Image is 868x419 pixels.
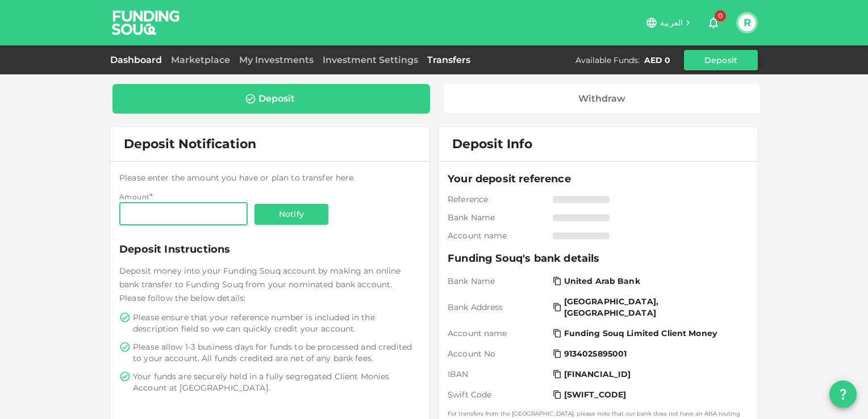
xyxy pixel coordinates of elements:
button: Notify [254,204,328,224]
span: Your funds are securely held in a fully segregated Client Monies Account at [GEOGRAPHIC_DATA]. [133,371,418,393]
span: [FINANCIAL_ID] [564,368,631,380]
input: amount [119,203,248,225]
div: AED 0 [644,55,670,66]
span: United Arab Bank [564,275,640,287]
span: Please ensure that your reference number is included in the description field so we can quickly c... [133,312,418,334]
span: العربية [660,18,683,28]
span: 9134025895001 [564,348,627,359]
div: Available Funds : [575,55,640,66]
span: Account name [448,328,548,339]
span: Please allow 1-3 business days for funds to be processed and credited to your account. All funds ... [133,341,418,364]
a: Deposit [112,84,430,114]
a: Investment Settings [318,55,423,65]
a: Withdraw [444,84,761,114]
span: Deposit Info [452,136,532,152]
span: Deposit Notification [124,136,256,152]
a: My Investments [235,55,318,65]
span: Deposit Instructions [119,241,420,257]
button: R [738,14,756,31]
button: 0 [702,11,725,34]
div: Deposit [258,93,295,104]
span: [SWIFT_CODE] [564,389,627,400]
span: 0 [715,10,726,22]
span: Your deposit reference [448,171,749,187]
span: IBAN [448,368,548,380]
a: Transfers [423,55,475,65]
span: Funding Souq's bank details [448,250,749,266]
span: Bank Address [448,301,548,313]
span: Amount [119,192,149,201]
span: Account name [448,230,548,241]
span: Deposit money into your Funding Souq account by making an online bank transfer to Funding Souq fr... [119,266,400,303]
button: question [829,380,857,408]
span: [GEOGRAPHIC_DATA], [GEOGRAPHIC_DATA] [564,296,742,319]
a: Marketplace [166,55,235,65]
span: Funding Souq Limited Client Money [564,328,717,339]
div: Withdraw [578,93,625,104]
span: Bank Name [448,212,548,223]
span: Swift Code [448,389,548,400]
span: Bank Name [448,275,548,287]
a: Dashboard [110,55,166,65]
button: Deposit [684,50,758,70]
span: Please enter the amount you have or plan to transfer here. [119,173,356,183]
span: Reference [448,194,548,205]
span: Account No [448,348,548,359]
